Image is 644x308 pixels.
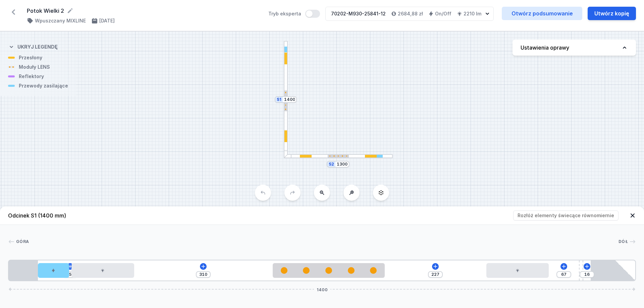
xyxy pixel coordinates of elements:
button: Ukryj legendę [8,38,58,54]
form: Potok Wielki 2 [27,7,260,15]
h4: 2210 lm [464,10,481,17]
h4: Ukryj legendę [17,44,58,50]
div: LENS module 250mm 54° [273,263,385,278]
a: Otwórz podsumowanie [502,7,582,20]
span: Góra [16,239,29,244]
button: Tryb eksperta [305,10,320,18]
div: LED opal module 140mm [486,263,549,278]
button: Ustawienia oprawy [513,40,636,56]
h4: 2684,88 zł [398,10,423,17]
input: Wymiar [mm] [337,162,347,167]
h4: [DATE] [99,17,115,24]
h4: Odcinek S1 [8,211,66,220]
div: 70202-M930-25841-12 [331,10,386,17]
div: LED opal module 140mm [71,263,134,278]
span: 1400 [314,287,330,291]
button: Edytuj nazwę projektu [67,7,73,14]
div: Hole for power supply cable [38,263,69,278]
h4: Wpuszczany MIXLINE [35,17,86,24]
span: Dół [619,239,628,244]
span: (1400 mm) [38,212,66,219]
input: Wymiar [mm] [284,97,295,102]
button: Utwórz kopię [588,7,636,20]
label: Tryb eksperta [268,10,320,18]
h4: On/Off [435,10,451,17]
button: 70202-M930-25841-122684,88 złOn/Off2210 lm [325,7,494,21]
h4: Ustawienia oprawy [521,44,569,52]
